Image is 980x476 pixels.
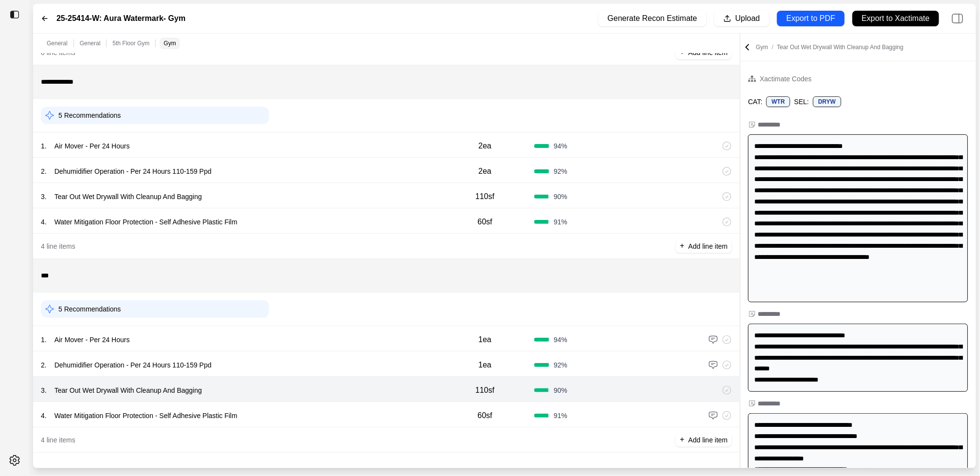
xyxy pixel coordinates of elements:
[708,360,718,370] img: comment
[554,385,567,395] span: 90 %
[777,11,845,26] button: Export to PDF
[41,411,47,421] p: 4 .
[794,97,809,107] p: SEL:
[947,8,968,29] img: right-panel.svg
[41,385,47,395] p: 3 .
[554,411,567,421] span: 91 %
[599,11,707,26] button: Generate Recon Estimate
[554,192,567,201] span: 90 %
[51,165,216,178] p: Dehumidifier Operation - Per 24 Hours 110-159 Ppd
[676,433,731,447] button: +Add line item
[680,434,684,445] p: +
[478,410,492,421] p: 60sf
[813,96,841,107] div: DRYW
[708,411,718,421] img: comment
[760,73,812,85] div: Xactimate Codes
[608,13,697,24] p: Generate Recon Estimate
[554,166,567,176] span: 92 %
[475,384,494,396] p: 110sf
[475,191,494,202] p: 110sf
[58,304,121,314] p: 5 Recommendations
[80,39,101,47] p: General
[478,216,492,228] p: 60sf
[680,240,684,252] p: +
[47,39,68,47] p: General
[163,39,176,47] p: Gym
[478,140,491,152] p: 2ea
[478,359,491,371] p: 1ea
[478,165,491,177] p: 2ea
[786,13,835,24] p: Export to PDF
[51,384,206,397] p: Tear Out Wet Drywall With Cleanup And Bagging
[714,11,769,26] button: Upload
[10,10,19,19] img: toggle sidebar
[41,217,47,227] p: 4 .
[51,358,216,372] p: Dehumidifier Operation - Per 24 Hours 110-159 Ppd
[56,13,185,24] label: 25-25414-W: Aura Watermark- Gym
[112,39,149,47] p: 5th Floor Gym
[51,333,134,347] p: Air Mover - Per 24 Hours
[554,335,567,345] span: 94 %
[41,192,47,201] p: 3 .
[51,139,134,153] p: Air Mover - Per 24 Hours
[41,241,75,251] p: 4 line items
[51,409,241,422] p: Water Mitigation Floor Protection - Self Adhesive Plastic Film
[689,435,728,445] p: Add line item
[768,44,777,51] span: /
[41,166,47,176] p: 2 .
[676,239,731,253] button: +Add line item
[554,360,567,370] span: 92 %
[554,141,567,151] span: 94 %
[41,141,47,151] p: 1 .
[748,97,762,107] p: CAT:
[58,110,121,120] p: 5 Recommendations
[41,335,47,345] p: 1 .
[766,96,790,107] div: WTR
[756,43,904,51] p: Gym
[554,217,567,227] span: 91 %
[777,44,904,51] span: Tear Out Wet Drywall With Cleanup And Bagging
[41,360,47,370] p: 2 .
[735,13,760,24] p: Upload
[51,190,206,203] p: Tear Out Wet Drywall With Cleanup And Bagging
[708,335,718,345] img: comment
[689,241,728,251] p: Add line item
[478,334,491,346] p: 1ea
[853,11,939,26] button: Export to Xactimate
[862,13,930,24] p: Export to Xactimate
[41,435,75,445] p: 4 line items
[51,215,241,229] p: Water Mitigation Floor Protection - Self Adhesive Plastic Film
